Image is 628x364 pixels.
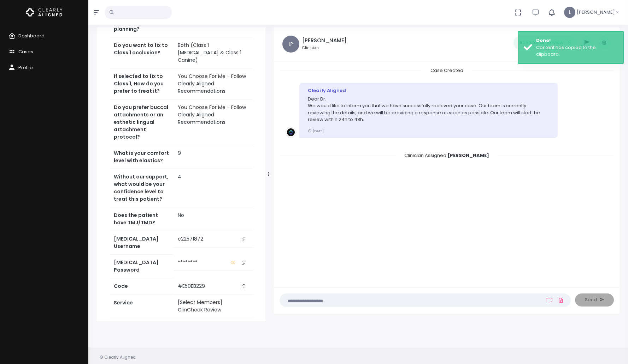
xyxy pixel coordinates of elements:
[174,169,253,207] td: 4
[422,65,472,76] span: Case Created
[308,96,549,123] p: Dear Dr. We would like to inform you that we have successfully received your case. Our team is cu...
[577,9,615,16] span: [PERSON_NAME]
[308,129,324,133] small: [DATE]
[110,207,174,231] th: Does the patient have TMJ/TMD?
[110,68,174,99] th: If selected to fix to Class 1, How do you prefer to treat it?
[178,299,248,314] div: [Select Members] ClinCheck Review
[110,255,174,278] th: [MEDICAL_DATA] Password
[174,231,253,247] td: c22571872
[18,48,33,55] span: Cases
[110,145,174,169] th: What is your comfort level with elastics?
[308,87,549,94] div: Clearly Aligned
[26,5,63,20] img: Logo Horizontal
[396,150,498,161] span: Clinician Assigned:
[564,7,575,18] span: L
[174,278,253,295] td: #E50EB229
[174,68,253,99] td: You Choose For Me - Follow Clearly Aligned Recommendations
[110,278,174,295] th: Code
[18,64,33,71] span: Profile
[536,37,618,44] div: Done!
[174,207,253,231] td: No
[18,32,45,39] span: Dashboard
[302,37,347,44] h5: [PERSON_NAME]
[174,145,253,169] td: 9
[110,37,174,68] th: Do you want to fix to Class 1 occlusion?
[174,37,253,68] td: Both (Class 1 [MEDICAL_DATA] & Class 1 Canine)
[110,295,174,318] th: Service
[536,44,618,58] div: Content has copied to the clipboard.
[557,294,565,307] a: Add Files
[174,99,253,145] td: You Choose For Me - Follow Clearly Aligned Recommendations
[545,297,554,303] a: Add Loom Video
[282,36,299,53] span: LP
[302,45,347,51] small: Clinician
[513,36,577,50] button: Send for Dr. Review
[110,169,174,207] th: Without our support, what would be your confidence level to treat this patient?
[110,231,174,255] th: [MEDICAL_DATA] Username
[447,152,489,159] b: [PERSON_NAME]
[97,27,265,321] div: scrollable content
[110,99,174,145] th: Do you prefer buccal attachments or an esthetic lingual attachment protocol?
